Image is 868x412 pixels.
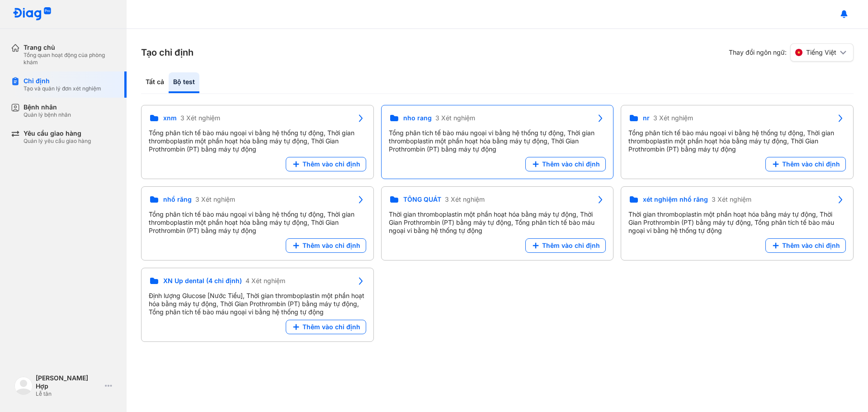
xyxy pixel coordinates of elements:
[245,277,285,285] span: 4 Xét nghiệm
[525,157,606,171] button: Thêm vào chỉ định
[445,195,485,204] span: 3 Xét nghiệm
[13,7,52,21] img: logo
[403,195,441,204] span: TỔNG QUÁT
[729,43,854,62] div: Thay đổi ngôn ngữ:
[14,377,33,395] img: logo
[149,129,366,153] div: Tổng phân tích tế bào máu ngoại vi bằng hệ thống tự động, Thời gian thromboplastin một phần hoạt ...
[36,390,101,398] div: Lễ tân
[389,210,606,235] div: Thời gian thromboplastin một phần hoạt hóa bằng máy tự động, Thời Gian Prothrombin (PT) bằng máy ...
[24,129,91,137] div: Yêu cầu giao hàng
[24,52,116,66] div: Tổng quan hoạt động của phòng khám
[169,72,199,93] div: Bộ test
[286,157,366,171] button: Thêm vào chỉ định
[302,160,360,168] span: Thêm vào chỉ định
[286,238,366,253] button: Thêm vào chỉ định
[643,114,650,122] span: nr
[765,238,846,253] button: Thêm vào chỉ định
[302,242,360,250] span: Thêm vào chỉ định
[389,129,606,153] div: Tổng phân tích tế bào máu ngoại vi bằng hệ thống tự động, Thời gian thromboplastin một phần hoạt ...
[24,103,71,111] div: Bệnh nhân
[24,111,71,118] div: Quản lý bệnh nhân
[36,374,101,390] div: [PERSON_NAME] Hợp
[24,77,101,85] div: Chỉ định
[163,195,192,204] span: nhổ răng
[163,114,177,122] span: xnm
[782,242,840,250] span: Thêm vào chỉ định
[628,129,846,153] div: Tổng phân tích tế bào máu ngoại vi bằng hệ thống tự động, Thời gian thromboplastin một phần hoạt ...
[542,160,600,168] span: Thêm vào chỉ định
[643,195,708,204] span: xét nghiệm nhổ răng
[141,46,193,59] h3: Tạo chỉ định
[149,292,366,316] div: Định lượng Glucose [Nước Tiểu], Thời gian thromboplastin một phần hoạt hóa bằng máy tự động, Thời...
[141,72,169,93] div: Tất cả
[180,114,220,122] span: 3 Xét nghiệm
[24,137,91,145] div: Quản lý yêu cầu giao hàng
[542,242,600,250] span: Thêm vào chỉ định
[525,238,606,253] button: Thêm vào chỉ định
[302,323,360,331] span: Thêm vào chỉ định
[435,114,475,122] span: 3 Xét nghiệm
[765,157,846,171] button: Thêm vào chỉ định
[653,114,693,122] span: 3 Xét nghiệm
[163,277,242,285] span: XN Up dental (4 chỉ định)
[403,114,432,122] span: nho rang
[24,43,116,52] div: Trang chủ
[149,210,366,235] div: Tổng phân tích tế bào máu ngoại vi bằng hệ thống tự động, Thời gian thromboplastin một phần hoạt ...
[712,195,751,204] span: 3 Xét nghiệm
[24,85,101,92] div: Tạo và quản lý đơn xét nghiệm
[195,195,235,204] span: 3 Xét nghiệm
[782,160,840,168] span: Thêm vào chỉ định
[286,320,366,334] button: Thêm vào chỉ định
[628,210,846,235] div: Thời gian thromboplastin một phần hoạt hóa bằng máy tự động, Thời Gian Prothrombin (PT) bằng máy ...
